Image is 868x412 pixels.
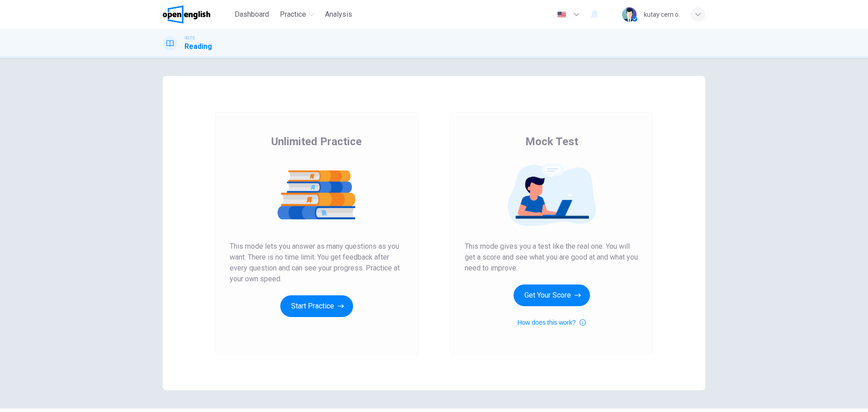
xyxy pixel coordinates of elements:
span: Analysis [325,9,352,20]
h1: Reading [184,41,212,52]
img: en [556,11,567,18]
button: Dashboard [231,6,273,23]
img: Profile picture [622,7,637,22]
button: Start Practice [280,295,353,317]
button: Analysis [321,6,356,23]
span: Dashboard [235,9,269,20]
span: Unlimited Practice [271,134,362,149]
button: Get Your Score [514,284,590,306]
button: Practice [276,6,318,23]
span: IELTS [184,35,195,41]
span: This mode lets you answer as many questions as you want. There is no time limit. You get feedback... [230,241,403,284]
a: OpenEnglish logo [163,5,231,24]
div: kutay cem ö. [644,9,680,20]
img: OpenEnglish logo [163,5,210,24]
span: Practice [280,9,306,20]
span: Mock Test [525,134,578,149]
span: This mode gives you a test like the real one. You will get a score and see what you are good at a... [465,241,638,274]
button: How does this work? [517,317,585,328]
